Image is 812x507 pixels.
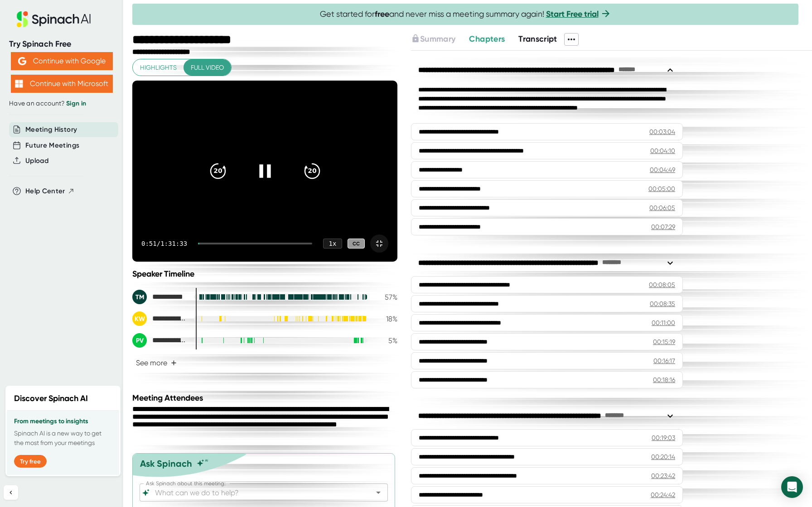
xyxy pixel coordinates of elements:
div: Parrish, Valeri [132,333,187,348]
h2: Discover Spinach AI [14,392,88,405]
b: free [375,9,389,19]
p: Spinach AI is a new way to get the most from your meetings [14,429,112,448]
button: Highlights [133,59,184,76]
button: Summary [411,33,455,45]
div: 00:08:35 [650,299,675,308]
span: Highlights [140,62,177,73]
span: Chapters [469,34,505,44]
button: Open [372,486,385,499]
a: Sign in [66,100,86,107]
div: 5 % [375,336,397,345]
div: Kempter, Wendy [132,311,187,326]
div: Upgrade to access [411,33,469,46]
button: Continue with Microsoft [11,75,113,93]
button: Full video [184,59,231,76]
button: Try free [14,455,47,468]
div: Speaker Timeline [132,269,397,279]
div: 18 % [375,315,397,323]
div: CC [348,239,365,249]
div: 00:11:00 [652,318,675,327]
div: KW [132,311,147,326]
button: Continue with Google [11,52,113,70]
div: PV [132,333,147,348]
button: Meeting History [25,124,77,135]
button: Transcript [518,33,557,45]
div: 00:23:42 [651,471,675,480]
div: 00:07:29 [651,222,675,231]
div: 0:51 / 1:31:33 [141,240,187,247]
button: Upload [25,156,48,166]
div: TM [132,290,147,304]
span: Help Center [25,186,65,196]
div: 00:08:05 [649,280,675,289]
input: What can we do to help? [153,486,358,499]
div: 00:04:49 [650,165,675,174]
a: Start Free trial [546,9,599,19]
img: Aehbyd4JwY73AAAAAElFTkSuQmCC [18,57,26,65]
div: 57 % [375,293,397,301]
div: 00:15:19 [653,337,675,346]
div: 00:20:14 [651,452,675,461]
span: + [171,359,177,367]
div: 00:06:05 [649,203,675,212]
span: Full video [191,62,224,73]
div: 1 x [323,239,342,249]
div: Tanous, Max [132,290,187,304]
span: Transcript [518,34,557,44]
div: Ask Spinach [140,458,192,469]
div: Have an account? [9,100,114,108]
div: 00:16:17 [653,356,675,365]
span: Summary [420,34,455,44]
button: Future Meetings [25,140,79,151]
div: 00:05:00 [648,184,675,193]
div: Meeting Attendees [132,393,400,403]
div: 00:04:10 [650,146,675,155]
h3: From meetings to insights [14,418,112,425]
button: See more+ [132,355,180,371]
button: Collapse sidebar [4,485,18,500]
div: 00:18:16 [653,375,675,384]
span: Get started for and never miss a meeting summary again! [320,9,611,19]
button: Help Center [25,186,75,196]
button: Chapters [469,33,505,45]
div: Open Intercom Messenger [781,476,803,498]
div: 00:24:42 [651,490,675,499]
div: 00:19:03 [652,433,675,442]
div: Try Spinach Free [9,39,114,49]
div: 00:03:04 [649,127,675,136]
